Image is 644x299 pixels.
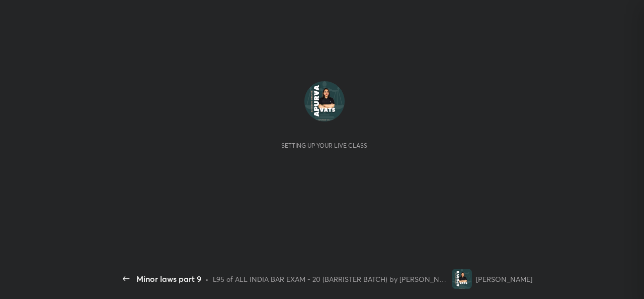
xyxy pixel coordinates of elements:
[205,274,209,284] div: •
[281,142,367,149] div: Setting up your live class
[136,273,201,285] div: Minor laws part 9
[213,274,448,284] div: L95 of ALL INDIA BAR EXAM - 20 (BARRISTER BATCH) by [PERSON_NAME]
[304,81,345,122] img: 16fc8399e35e4673a8d101a187aba7c3.jpg
[476,274,532,284] div: [PERSON_NAME]
[452,269,472,289] img: 16fc8399e35e4673a8d101a187aba7c3.jpg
